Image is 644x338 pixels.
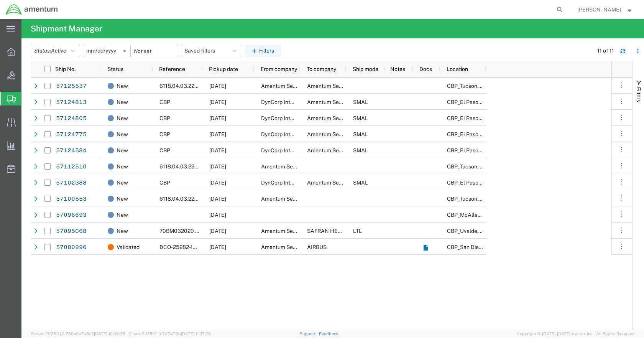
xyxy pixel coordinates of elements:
[577,5,621,14] span: William Glazer
[159,131,170,137] span: CBP
[447,163,534,170] span: CBP_Tucson, AZ_WTU
[261,228,316,234] span: Amentum Services Inc
[94,331,125,336] span: [DATE] 10:09:35
[209,212,226,218] span: 10/10/2025
[56,176,87,189] a: 57102388
[447,196,534,202] span: CBP_Tucson, AZ_WTU
[117,78,128,94] span: New
[56,209,87,221] a: 57096693
[353,147,368,153] span: SMAL
[261,131,326,137] span: DynCorp International LLC
[209,99,226,105] span: 10/14/2025
[261,163,317,170] span: Amentum Services, Inc
[181,331,211,336] span: [DATE] 11:37:29
[390,66,405,72] span: Notes
[447,180,536,186] span: CBP_El Paso, TX_NLS_EFO
[447,244,569,250] span: CBP_San Diego, CA_Brown Field_SDC
[245,45,281,57] button: Filters
[117,126,128,142] span: New
[131,45,178,57] input: Not set
[159,180,170,186] span: CBP
[159,163,228,170] span: 6118.04.03.2219.WTU.0000
[307,244,327,250] span: AIRBUS
[307,131,363,137] span: Amentum Services, Inc
[56,193,87,205] a: 57100553
[56,144,87,157] a: 57124584
[353,115,368,121] span: SMAL
[447,212,538,218] span: CBP_McAllen, TX_MCA
[107,66,123,72] span: Status
[159,147,170,153] span: CBP
[159,99,170,105] span: CBP
[261,244,319,250] span: Amentum Services, Inc.
[159,83,228,89] span: 6118.04.03.2219.WTU.0000
[307,180,363,186] span: Amentum Services, Inc
[56,128,87,140] a: 57124775
[353,131,368,137] span: SMAL
[56,96,87,108] a: 57124813
[56,160,87,173] a: 57112510
[159,196,228,202] span: 6118.04.03.2219.WTU.0000
[117,142,128,158] span: New
[447,115,536,121] span: CBP_El Paso, TX_NLS_EFO
[117,191,128,207] span: New
[597,47,614,55] div: 11 of 11
[517,331,635,337] span: Copyright © [DATE]-[DATE] Agistix Inc., All Rights Reserved
[636,87,642,102] span: Filters
[5,4,58,15] img: logo
[307,99,363,105] span: Amentum Services, Inc
[51,48,66,54] span: Active
[307,228,399,234] span: SAFRAN HELICOPTER ENGINES INC
[117,94,128,110] span: New
[261,147,326,153] span: DynCorp International LLC
[209,196,226,202] span: 10/10/2025
[56,80,87,92] a: 57125537
[159,66,185,72] span: Reference
[209,147,226,153] span: 10/14/2025
[261,115,326,121] span: DynCorp International LLC
[117,158,128,175] span: New
[353,66,378,72] span: Ship mode
[159,244,209,250] span: DCO-25282-169321
[319,331,338,336] a: Feedback
[261,83,317,89] span: Amentum Services, Inc
[353,228,362,234] span: LTL
[209,163,226,170] span: 10/13/2025
[447,99,536,105] span: CBP_El Paso, TX_NLS_EFO
[31,19,102,38] h4: Shipment Manager
[55,66,76,72] span: Ship No.
[447,83,534,89] span: CBP_Tucson, AZ_WTU
[300,331,319,336] a: Support
[159,115,170,121] span: CBP
[117,239,140,255] span: Validated
[209,180,226,186] span: 10/10/2025
[209,83,226,89] span: 10/14/2025
[31,45,80,57] button: Status:Active
[353,180,368,186] span: SMAL
[209,66,238,72] span: Pickup date
[209,131,226,137] span: 10/14/2025
[307,66,336,72] span: To company
[307,115,363,121] span: Amentum Services, Inc
[83,45,130,57] input: Not set
[261,99,326,105] span: DynCorp International LLC
[56,112,87,124] a: 57124805
[447,131,536,137] span: CBP_El Paso, TX_NLS_EFO
[261,66,297,72] span: From company
[117,223,128,239] span: New
[419,66,432,72] span: Docs
[447,147,536,153] span: CBP_El Paso, TX_NLS_EFO
[159,228,209,234] span: 70BM032020 9636
[261,196,317,202] span: Amentum Services, Inc
[117,207,128,223] span: New
[117,175,128,191] span: New
[209,115,226,121] span: 10/14/2025
[447,228,534,234] span: CBP_Uvalde, TX_ULV
[447,66,468,72] span: Location
[128,331,211,336] span: Client: 2025.21.0-7d7479b
[261,180,326,186] span: DynCorp International LLC
[307,147,363,153] span: Amentum Services, Inc
[31,331,125,336] span: Server: 2025.21.0-769a9a7b8c3
[181,45,242,57] button: Saved filters
[117,110,128,126] span: New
